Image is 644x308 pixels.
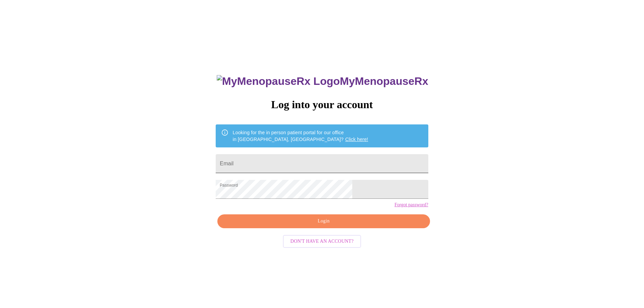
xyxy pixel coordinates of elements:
h3: Log into your account [216,98,428,111]
img: MyMenopauseRx Logo [217,75,340,88]
span: Don't have an account? [290,237,354,246]
div: Looking for the in person patient portal for our office in [GEOGRAPHIC_DATA], [GEOGRAPHIC_DATA]? [233,126,368,145]
a: Click here! [345,137,368,142]
button: Don't have an account? [283,235,361,248]
a: Forgot password? [395,202,428,208]
a: Don't have an account? [281,238,363,244]
h3: MyMenopauseRx [217,75,428,88]
span: Login [225,217,422,226]
button: Login [217,214,430,228]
